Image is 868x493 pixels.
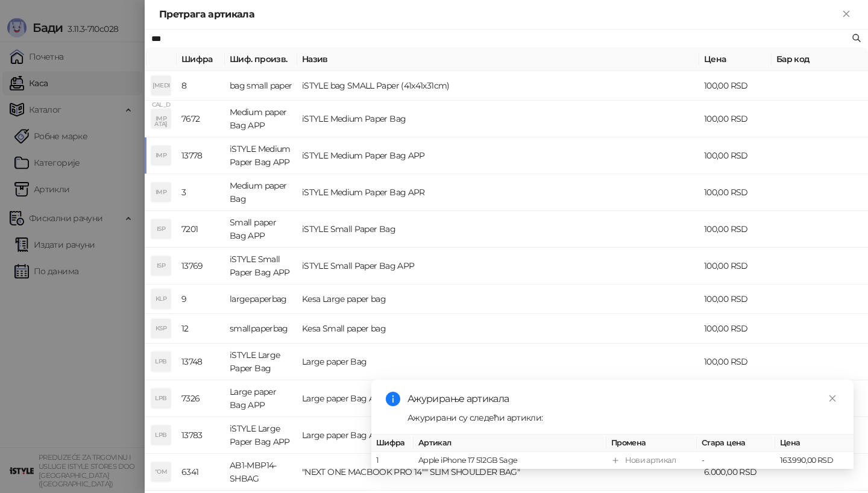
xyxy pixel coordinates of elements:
[177,174,225,211] td: 3
[177,380,225,417] td: 7326
[414,435,606,452] th: Артикал
[225,454,297,491] td: AB1-MBP14-SHBAG
[297,174,699,211] td: iSTYLE Medium Paper Bag APR
[297,314,699,344] td: Kesa Small paper bag
[151,183,171,202] div: IMP
[297,380,699,417] td: Large paper Bag APP
[177,137,225,174] td: 13778
[699,101,772,137] td: 100,00 RSD
[225,101,297,137] td: Medium paper Bag APP
[225,248,297,284] td: iSTYLE Small Paper Bag APP
[697,435,775,452] th: Стара цена
[177,314,225,344] td: 12
[828,394,837,403] span: close
[697,452,775,469] td: -
[297,284,699,314] td: Kesa Large paper bag
[177,211,225,248] td: 7201
[151,219,171,239] div: ISP
[225,417,297,454] td: iSTYLE Large Paper Bag APP
[297,137,699,174] td: iSTYLE Medium Paper Bag APP
[371,452,414,469] td: 1
[826,392,839,405] a: Close
[297,101,699,137] td: iSTYLE Medium Paper Bag
[151,425,171,445] div: LPB
[225,137,297,174] td: iSTYLE Medium Paper Bag APP
[775,435,854,452] th: Цена
[407,411,839,424] div: Ажурирани су следећи артикли:
[177,101,225,137] td: 7672
[151,319,171,338] div: KSP
[151,352,171,371] div: LPB
[371,435,414,452] th: Шифра
[225,211,297,248] td: Small paper Bag APP
[225,284,297,314] td: largepaperbag
[177,248,225,284] td: 13769
[225,344,297,380] td: iSTYLE Large Paper Bag
[839,7,854,22] button: Close
[297,417,699,454] td: Large paper Bag APP
[699,137,772,174] td: 100,00 RSD
[772,48,868,71] th: Бар код
[297,211,699,248] td: iSTYLE Small Paper Bag
[225,71,297,101] td: bag small paper
[159,7,839,22] div: Претрага артикала
[177,71,225,101] td: 8
[699,284,772,314] td: 100,00 RSD
[151,146,171,165] div: IMP
[151,389,171,408] div: LPB
[297,248,699,284] td: iSTYLE Small Paper Bag APP
[699,314,772,344] td: 100,00 RSD
[699,248,772,284] td: 100,00 RSD
[699,344,772,380] td: 100,00 RSD
[606,435,697,452] th: Промена
[151,289,171,309] div: KLP
[177,48,225,71] th: Шифра
[699,48,772,71] th: Цена
[177,417,225,454] td: 13783
[297,454,699,491] td: "NEXT ONE MACBOOK PRO 14"" SLIM SHOULDER BAG"
[407,392,839,406] div: Ажурирање артикала
[225,314,297,344] td: smallpaperbag
[151,462,171,482] div: "OM
[225,174,297,211] td: Medium paper Bag
[225,48,297,71] th: Шиф. произв.
[699,174,772,211] td: 100,00 RSD
[177,454,225,491] td: 6341
[151,76,171,95] div: [MEDICAL_DATA]
[775,452,854,469] td: 163.990,00 RSD
[297,71,699,101] td: iSTYLE bag SMALL Paper (41x41x31cm)
[699,71,772,101] td: 100,00 RSD
[151,109,171,128] div: IMP
[414,452,606,469] td: Apple iPhone 17 512GB Sage
[177,344,225,380] td: 13748
[177,284,225,314] td: 9
[151,256,171,275] div: ISP
[625,454,676,466] div: Нови артикал
[297,48,699,71] th: Назив
[699,211,772,248] td: 100,00 RSD
[386,392,400,406] span: info-circle
[297,344,699,380] td: Large paper Bag
[225,380,297,417] td: Large paper Bag APP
